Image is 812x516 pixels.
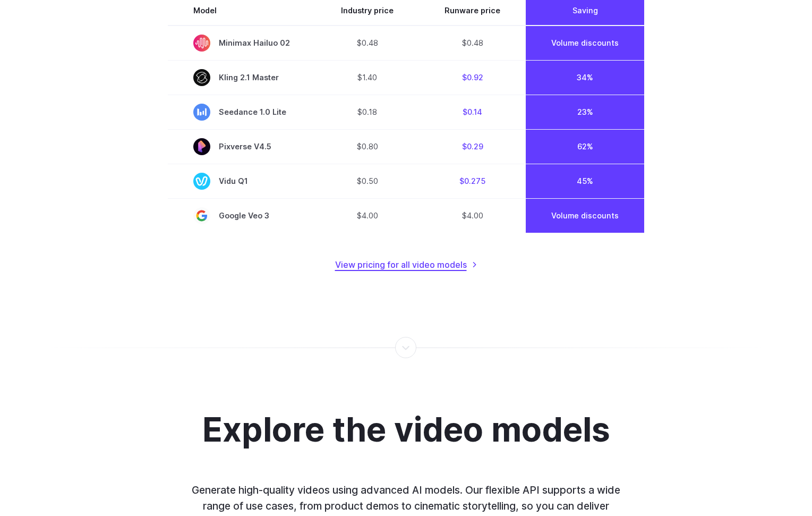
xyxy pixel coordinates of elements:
[315,164,419,198] td: $0.50
[551,211,619,220] a: Volume discounts
[526,164,644,198] td: 45%
[551,38,619,47] a: Volume discounts
[419,95,526,129] td: $0.14
[419,129,526,164] td: $0.29
[419,60,526,95] td: $0.92
[526,129,644,164] td: 62%
[526,60,644,95] td: 34%
[419,164,526,198] td: $0.275
[315,129,419,164] td: $0.80
[315,60,419,95] td: $1.40
[419,198,526,233] td: $4.00
[193,173,290,190] span: Vidu Q1
[193,35,290,52] span: Minimax Hailuo 02
[193,104,290,121] span: Seedance 1.0 Lite
[202,411,610,448] h2: Explore the video models
[315,198,419,233] td: $4.00
[335,258,477,272] a: View pricing for all video models
[193,207,290,224] span: Google Veo 3
[526,95,644,129] td: 23%
[419,26,526,61] td: $0.48
[315,95,419,129] td: $0.18
[193,138,290,155] span: Pixverse V4.5
[315,26,419,61] td: $0.48
[193,69,290,86] span: Kling 2.1 Master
